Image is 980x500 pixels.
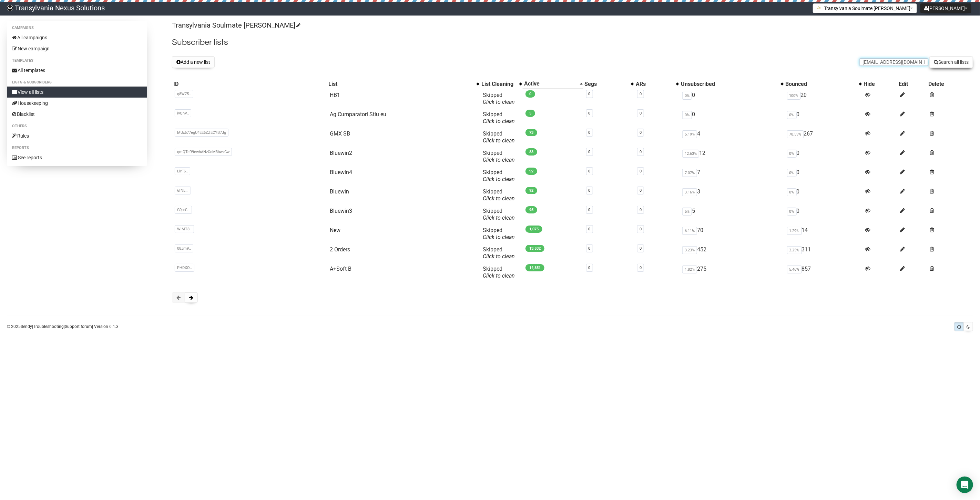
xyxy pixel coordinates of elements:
[175,90,193,98] span: q8W75..
[483,227,515,240] span: Skipped
[7,109,147,120] a: Blacklist
[589,130,591,135] a: 0
[787,246,802,254] span: 2.25%
[957,477,973,493] div: Open Intercom Messenger
[483,208,515,221] span: Skipped
[784,166,862,186] td: 0
[640,227,642,231] a: 0
[680,108,784,128] td: 0
[7,323,119,330] p: © 2025 | | | Version 6.1.3
[172,36,973,49] h2: Subscriber lists
[585,81,627,88] div: Segs
[525,187,537,194] span: 92
[640,266,642,270] a: 0
[330,227,340,233] a: New
[65,324,92,329] a: Support forum
[175,148,232,156] span: qmQTeR9ewhANzCoM3bwzGw
[787,169,797,177] span: 0%
[784,128,862,147] td: 267
[817,5,822,11] img: 1.png
[7,57,147,65] li: Templates
[483,246,515,260] span: Skipped
[330,246,350,253] a: 2 Orders
[787,130,804,138] span: 78.53%
[787,111,797,119] span: 0%
[682,188,697,196] span: 3.16%
[787,208,797,216] span: 0%
[787,150,797,158] span: 0%
[7,87,147,98] a: View all lists
[589,208,591,212] a: 0
[680,243,784,263] td: 452
[682,208,692,216] span: 5%
[784,108,862,128] td: 0
[784,243,862,263] td: 311
[523,79,583,89] th: Active: Ascending sort applied, activate to apply a descending sort
[920,3,971,13] button: [PERSON_NAME]
[640,208,642,212] a: 0
[172,56,215,68] button: Add a new list
[525,129,537,136] span: 73
[7,144,147,152] li: Reports
[33,324,64,329] a: Troubleshooting
[784,186,862,205] td: 0
[929,81,972,88] div: Delete
[483,272,515,279] a: Click to clean
[483,99,515,105] a: Click to clean
[483,234,515,240] a: Click to clean
[7,152,147,163] a: See reports
[330,266,351,272] a: A+Soft B
[589,111,591,116] a: 0
[7,122,147,130] li: Others
[787,92,801,100] span: 100%
[483,188,515,202] span: Skipped
[175,129,228,137] span: MUx677egU4EE6ZZECYB7Jg
[330,169,352,176] a: Bluewin4
[483,130,515,144] span: Skipped
[483,118,515,124] a: Click to clean
[813,3,917,13] button: Transylvania Soulmate [PERSON_NAME]
[589,150,591,154] a: 0
[640,92,642,96] a: 0
[483,214,515,221] a: Click to clean
[525,148,537,156] span: 83
[784,79,862,89] th: Bounced: No sort applied, activate to apply an ascending sort
[589,169,591,173] a: 0
[328,81,473,88] div: List
[175,225,194,233] span: WlMT8..
[640,188,642,193] a: 0
[7,24,147,32] li: Campaigns
[175,244,193,252] span: 08Jm9..
[7,5,13,11] img: 586cc6b7d8bc403f0c61b981d947c989
[640,246,642,251] a: 0
[589,246,591,251] a: 0
[636,81,673,88] div: ARs
[7,98,147,109] a: Housekeeping
[589,227,591,231] a: 0
[175,167,190,175] span: LirF6..
[682,130,697,138] span: 5.19%
[483,150,515,163] span: Skipped
[481,81,516,88] div: List Cleaning
[173,81,326,88] div: ID
[483,137,515,144] a: Click to clean
[680,166,784,186] td: 7
[680,79,784,89] th: Unsubscribed: No sort applied, activate to apply an ascending sort
[525,245,544,252] span: 13,532
[680,89,784,108] td: 0
[680,128,784,147] td: 4
[330,111,386,118] a: Ag Cumparatori Stiu eu
[327,79,480,89] th: List: No sort applied, activate to apply an ascending sort
[784,224,862,243] td: 14
[787,227,802,235] span: 1.29%
[583,79,634,89] th: Segs: No sort applied, activate to apply an ascending sort
[784,147,862,166] td: 0
[483,92,515,105] span: Skipped
[21,324,32,329] a: Sendy
[330,208,352,214] a: Bluewin3
[634,79,680,89] th: ARs: No sort applied, activate to apply an ascending sort
[525,90,535,98] span: 0
[525,110,535,117] span: 5
[899,81,926,88] div: Edit
[929,56,973,68] button: Search all lists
